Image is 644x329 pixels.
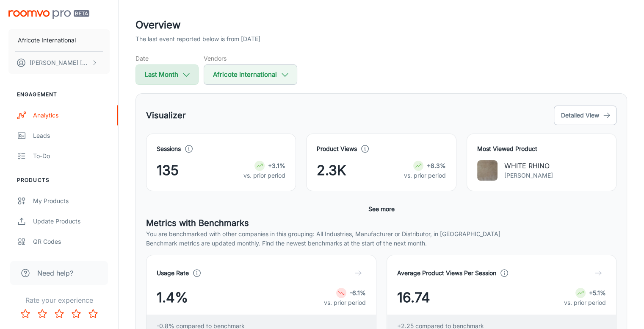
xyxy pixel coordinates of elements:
[477,160,498,181] img: WHITE RHINO
[554,106,616,125] button: Detailed View
[135,17,627,33] h2: Overview
[85,305,102,322] button: Rate 5 star
[33,111,110,120] div: Analytics
[157,160,179,181] span: 135
[51,305,68,322] button: Rate 3 star
[504,161,553,171] p: WHITE RHINO
[204,54,297,63] h5: Vendors
[157,287,188,308] span: 1.4%
[350,289,366,296] strong: -6.1%
[8,10,89,19] img: Roomvo PRO Beta
[504,171,553,180] p: [PERSON_NAME]
[243,171,285,180] p: vs. prior period
[17,305,34,322] button: Rate 1 star
[365,201,398,217] button: See more
[268,162,285,169] strong: +3.1%
[135,54,199,63] h5: Date
[427,162,446,169] strong: +8.3%
[397,287,430,308] span: 16.74
[564,298,606,307] p: vs. prior period
[8,52,110,74] button: [PERSON_NAME] [PERSON_NAME]
[37,268,73,278] span: Need help?
[404,171,446,180] p: vs. prior period
[324,298,366,307] p: vs. prior period
[589,289,606,296] strong: +5.1%
[33,237,110,246] div: QR Codes
[33,217,110,226] div: Update Products
[7,295,111,305] p: Rate your experience
[8,29,110,51] button: Africote International
[317,160,346,181] span: 2.3K
[30,58,89,67] p: [PERSON_NAME] [PERSON_NAME]
[34,305,51,322] button: Rate 2 star
[135,64,199,85] button: Last Month
[397,268,496,278] h4: Average Product Views Per Session
[204,64,297,85] button: Africote International
[33,151,110,161] div: To-do
[146,229,616,239] p: You are benchmarked with other companies in this grouping: All Industries, Manufacturer or Distri...
[33,131,110,140] div: Leads
[146,109,186,122] h5: Visualizer
[135,34,260,44] p: The last event reported below is from [DATE]
[157,268,189,278] h4: Usage Rate
[477,144,606,153] h4: Most Viewed Product
[157,144,181,153] h4: Sessions
[146,239,616,248] p: Benchmark metrics are updated monthly. Find the newest benchmarks at the start of the next month.
[146,217,616,229] h5: Metrics with Benchmarks
[317,144,357,153] h4: Product Views
[68,305,85,322] button: Rate 4 star
[33,196,110,206] div: My Products
[18,36,76,45] p: Africote International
